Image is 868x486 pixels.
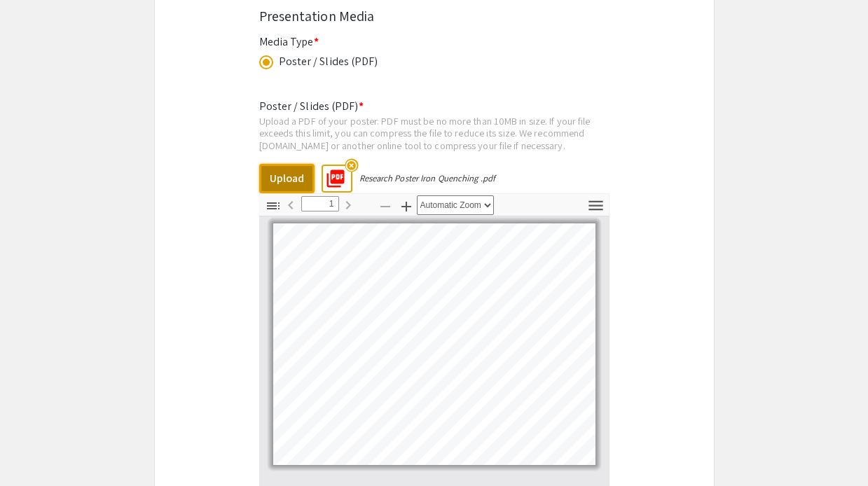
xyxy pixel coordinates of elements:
button: Zoom Out [373,195,397,216]
mat-icon: picture_as_pdf [321,164,342,185]
button: Previous Page [279,194,303,214]
div: Presentation Media [259,6,609,27]
div: Upload a PDF of your poster. PDF must be no more than 10MB in size. If your file exceeds this lim... [259,115,609,152]
button: Upload [259,164,315,193]
button: Next Page [336,194,360,214]
mat-label: Poster / Slides (PDF) [259,99,364,113]
iframe: Chat [11,423,60,475]
button: Toggle Sidebar [261,195,285,216]
mat-label: Media Type [259,34,319,49]
div: Page 1 [267,217,602,471]
button: Tools [584,195,608,216]
div: Research Poster Iron Quenching .pdf [359,172,496,184]
div: Poster / Slides (PDF) [279,53,378,70]
select: Zoom [417,195,494,215]
button: Zoom In [394,195,418,216]
input: Page [301,196,339,211]
mat-icon: highlight_off [345,159,358,172]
